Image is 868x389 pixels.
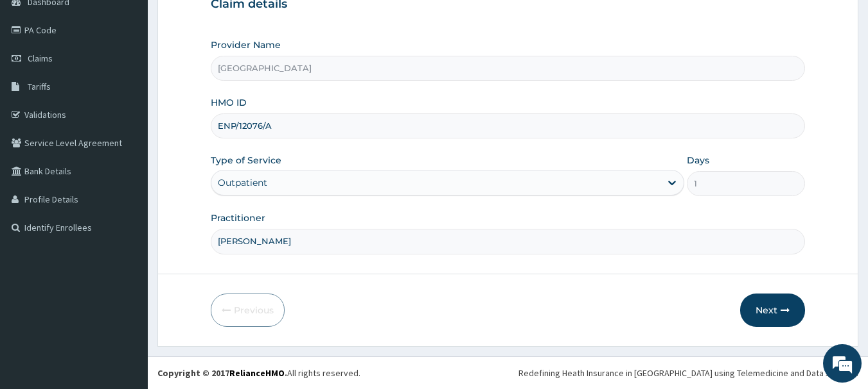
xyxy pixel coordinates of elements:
[148,356,868,389] footer: All rights reserved.
[67,72,216,88] div: Chat with us now
[28,53,53,64] span: Claims
[211,154,281,167] label: Type of Service
[740,294,805,327] button: Next
[211,211,265,224] label: Practitioner
[687,154,709,167] label: Days
[211,294,285,327] button: Previous
[211,6,242,37] div: Minimize live chat window
[518,367,858,379] div: Redefining Heath Insurance in [GEOGRAPHIC_DATA] using Telemedicine and Data Science!
[28,81,51,92] span: Tariffs
[24,64,52,96] img: d_794563401_company_1708531726252_794563401
[211,229,806,254] input: Enter Name
[218,176,267,189] div: Outpatient
[6,256,245,301] textarea: Type your message and hit 'Enter'
[211,96,247,109] label: HMO ID
[157,367,287,379] strong: Copyright © 2017 .
[211,113,806,138] input: Enter HMO ID
[211,38,281,51] label: Provider Name
[229,367,285,379] a: RelianceHMO
[75,114,177,244] span: We're online!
